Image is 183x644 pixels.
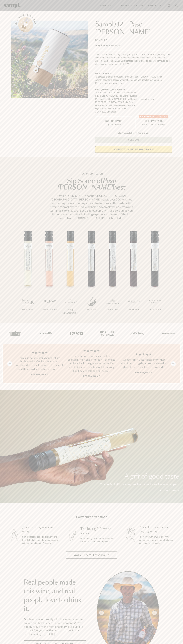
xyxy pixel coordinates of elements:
[95,137,172,143] button: Sold Out
[95,82,172,85] li: Recipes + pairing suggestions
[22,525,58,534] h3: 7 premium glasses of wine
[130,328,145,339] img: Artboard_3_0b291449-6e8c-4d07-b2c2-3f3601a19cd1_x450.png
[7,361,12,366] button: Previous slide
[102,228,123,320] li: 5 / 7
[22,535,58,545] p: Sampl's tasting capsule allows you to try 7 100ml glasses of premium wines without committing to ...
[17,228,39,320] li: 1 / 7
[24,578,86,613] h2: Real people made this wine, and real people love to drink it.
[80,537,116,543] p: Gift a tasting flight of hand-selected, hard-to-find [US_STATE] wines.
[11,21,88,98] img: Sampl.02 - Paso Robles
[39,228,60,320] li: 2 / 7
[83,375,100,378] b: [PERSON_NAME]
[58,178,116,191] em: Paso [PERSON_NAME]
[100,482,179,486] p: The perfect gift for everyone from wine lovers to casual sippers.
[49,172,134,175] p: Featured Region
[134,371,152,374] b: [PERSON_NAME]
[18,17,33,32] button: See how it works
[99,328,115,339] img: Artboard_4_28b4d326-c26e-48f9-9c80-911f17d6414e_x450.png
[95,146,172,153] a: interested in gifting for groups?
[95,75,172,78] li: 7x glasses of small production, premium Paso [PERSON_NAME] wines
[95,44,121,47] div: 140Reviews
[95,21,172,36] h1: Sampl.02 - Paso [PERSON_NAME]
[160,489,179,492] a: Add to cart
[49,178,134,191] h2: Sip Some of Best
[142,123,165,126] small: Perfect For 2-4 Tastings
[95,111,116,113] span: J Dusi 2021 Zinfandel
[68,349,115,378] li: 2 / 4
[139,115,168,118] div: CHRISTMAS SALE! Save 20%
[117,132,151,134] li: Christmas Sale Pricing Shown In Cart
[106,123,121,126] small: Try the Capsule
[7,328,23,339] img: Artboard_1_c8cd28af-0030-4af1-819c-248e302c7f06_x450.png
[139,535,175,545] p: Fall in love with a wine, or 7? We make it easy to order more bottles or glasses of your favorites.
[120,349,167,378] li: 3 / 4
[95,39,172,42] p: SAMPL.02
[95,101,134,103] span: [GEOGRAPHIC_DATA] 2018 Petite Sirah
[95,72,112,75] strong: What’s Included:
[120,358,167,369] h3: “Whether I'm having friends over or just tired from a long day at work and need a glass of wine, ...
[17,308,39,311] p: White Blend
[95,95,137,97] span: [PERSON_NAME] 2020 Red Blend - Keeper
[81,228,102,320] li: 4 / 7
[95,88,126,91] strong: Paso [PERSON_NAME] Wines:
[113,44,121,47] span: Reviews
[24,617,86,636] p: Our team works directly with the winemakers to source and bottle each Sampl shipment. We’re deepl...
[80,527,116,535] h3: The best gift for wine lovers
[16,349,63,378] li: 1 / 4
[31,373,49,376] b: [PERSON_NAME]
[68,328,84,339] img: Artboard_5_7fdae55a-36fd-43f7-8bfd-f74a06a2878e_x450.png
[100,473,179,480] p: A gift of good taste
[95,107,127,110] span: High Camp 2021 Grenache Rosé
[39,308,60,311] p: Grenache Rosé
[145,120,163,123] span: $88 - Two Pack
[60,308,81,314] p: Orange Gewürztraminer
[95,78,172,82] li: A smart coaster to access winemaker videos and detailed tasting notes.
[171,361,176,366] button: Next slide
[109,44,113,47] span: 140
[123,228,144,320] li: 6 / 7
[102,308,123,311] p: Red Blend
[144,228,166,320] li: 7 / 7
[49,194,134,220] p: Nestled in [US_STATE]’s beautiful [GEOGRAPHIC_DATA], [GEOGRAPHIC_DATA][PERSON_NAME] boasts over 2...
[144,308,166,311] p: Petite Sirah
[68,354,115,373] h3: “Not only does this eliminate all the confusion of picking from the never ending wall of wine in ...
[76,516,107,519] h2: A gift that gives more
[160,328,176,339] img: Artboard_7_5b34974b-f019-449e-91fb-745f8d0877ee_x450.png
[95,53,172,66] div: This premium wine-tasting kit lets you try some of Paso [PERSON_NAME]' best wine from small produ...
[95,104,135,107] span: Union Sacre 2022 Orange Gewürztraminer
[123,308,144,311] p: Red Blend
[38,328,53,339] img: Artboard_6_04f9a106-072f-468a-bdd7-f11783b05722_x450.png
[66,551,117,559] button: Watch how it works
[60,228,81,323] li: 3 / 7
[139,525,175,534] h3: Re-order more of your favorite wine
[105,120,122,123] span: $55 - One Pack
[16,356,63,371] h3: “Sampl is my one-stop shop for all my birthday gifts! Our best friends just received their Sampl ...
[95,98,154,100] span: McPrice [PERSON_NAME] 2021 Red Blend - High on the Hog
[81,308,102,311] p: Zinfandel
[95,92,136,94] span: Tablas Creek 2021 Patelin De Tablas Blanc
